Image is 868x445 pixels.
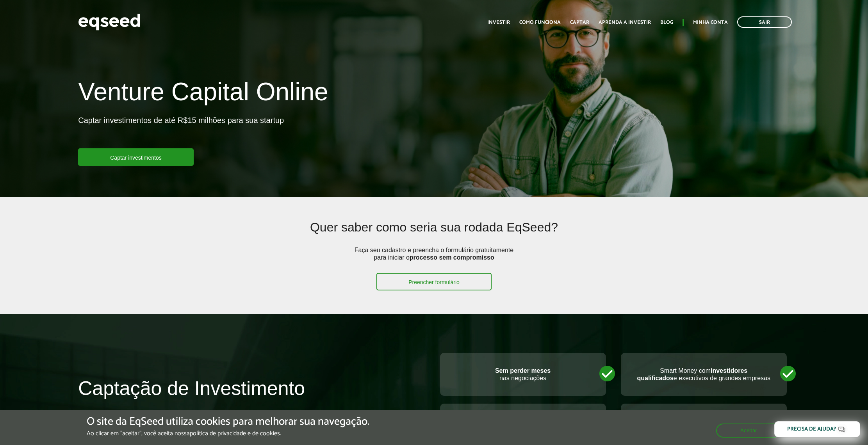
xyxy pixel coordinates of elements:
[78,12,141,32] img: EqSeed
[78,148,194,166] a: Captar investimentos
[737,16,792,28] a: Sair
[599,20,651,25] a: Aprenda a investir
[693,20,728,25] a: Minha conta
[716,424,781,438] button: Aceitar
[495,367,551,374] strong: Sem perder meses
[78,116,284,148] p: Captar investimentos de até R$15 milhões para sua startup
[629,367,779,382] p: Smart Money com e executivos de grandes empresas
[190,431,280,437] a: política de privacidade e de cookies
[352,246,516,273] p: Faça seu cadastro e preencha o formulário gratuitamente para iniciar o
[570,20,589,25] a: Captar
[87,430,369,437] p: Ao clicar em "aceitar", você aceita nossa .
[78,378,428,411] h2: Captação de Investimento
[637,367,747,381] strong: investidores qualificados
[660,20,673,25] a: Blog
[151,221,718,246] h2: Quer saber como seria sua rodada EqSeed?
[376,273,492,290] a: Preencher formulário
[519,20,561,25] a: Como funciona
[487,20,510,25] a: Investir
[410,254,494,261] strong: processo sem compromisso
[87,416,369,428] h5: O site da EqSeed utiliza cookies para melhorar sua navegação.
[448,367,598,382] p: nas negociações
[78,78,328,109] h1: Venture Capital Online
